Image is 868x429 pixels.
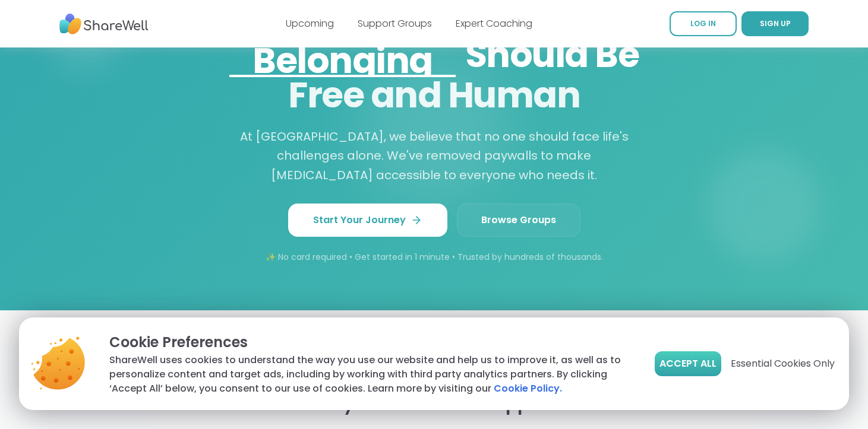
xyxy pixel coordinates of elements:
p: ✨ No card required • Get started in 1 minute • Trusted by hundreds of thousands. [130,251,738,263]
p: Cookie Preferences [109,332,636,353]
p: ShareWell uses cookies to understand the way you use our website and help us to improve it, as we... [109,353,636,396]
a: Browse Groups [457,204,580,237]
a: Start Your Journey [288,204,447,237]
span: SIGN UP [760,18,791,28]
p: At [GEOGRAPHIC_DATA], we believe that no one should face life's challenges alone. We've removed p... [235,127,634,185]
a: Support Groups [358,17,432,30]
button: Accept All [655,351,721,376]
span: Accept All [659,357,717,371]
span: Essential Cookies Only [731,357,835,371]
a: LOG IN [670,11,737,36]
h3: Why We Offer Free Support [168,393,700,415]
div: Belonging [229,38,456,83]
img: ShareWell Nav Logo [59,8,149,40]
span: LOG IN [690,18,716,28]
a: Cookie Policy. [494,382,562,396]
span: Browse Groups [481,213,556,227]
span: Should Be [130,32,738,77]
a: Expert Coaching [456,17,532,30]
span: Start Your Journey [313,213,422,227]
a: Upcoming [286,17,334,30]
a: SIGN UP [741,11,809,36]
span: Free and Human [288,70,580,120]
